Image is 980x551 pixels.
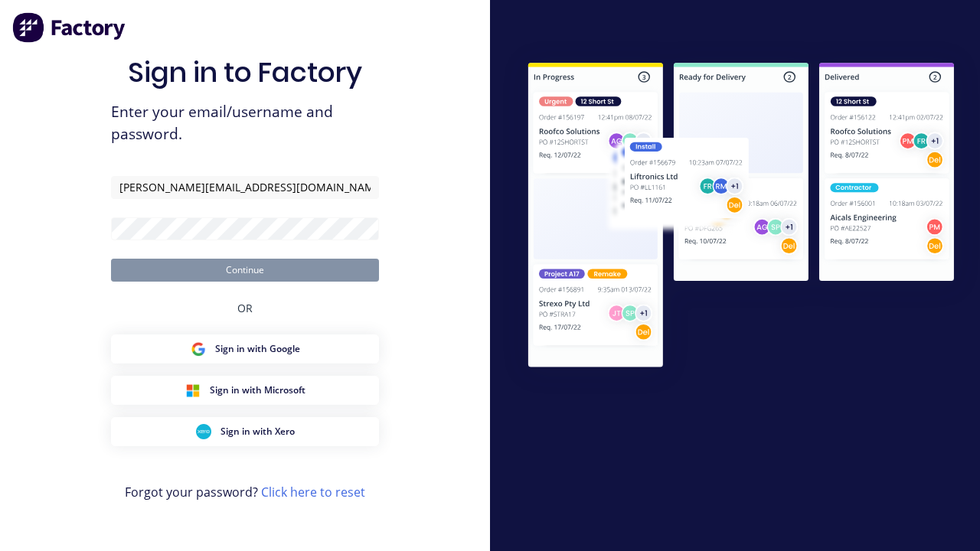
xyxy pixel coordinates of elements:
span: Enter your email/username and password. [111,101,379,145]
img: Xero Sign in [196,424,211,439]
button: Google Sign inSign in with Google [111,334,379,364]
a: Click here to reset [261,484,365,500]
span: Sign in with Microsoft [210,383,305,397]
img: Google Sign in [191,341,206,357]
button: Continue [111,259,379,282]
button: Microsoft Sign inSign in with Microsoft [111,376,379,405]
span: Sign in with Xero [220,425,295,439]
button: Xero Sign inSign in with Xero [111,417,379,446]
img: Sign in [502,39,980,395]
span: Forgot your password? [125,483,365,501]
img: Microsoft Sign in [185,383,201,398]
h1: Sign in to Factory [128,56,362,89]
div: OR [237,282,253,334]
img: Factory [12,12,127,43]
input: Email/Username [111,176,379,199]
span: Sign in with Google [215,342,300,356]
